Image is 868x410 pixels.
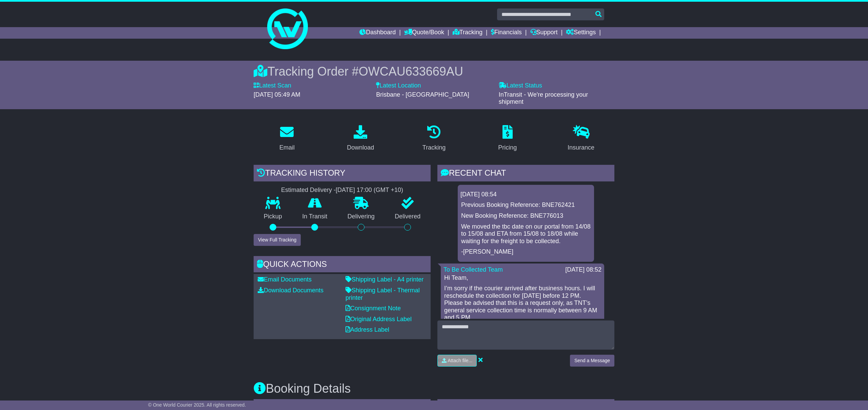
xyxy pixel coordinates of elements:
[499,82,542,90] label: Latest Status
[565,266,601,274] div: [DATE] 08:52
[279,143,295,152] div: Email
[275,123,299,155] a: Email
[461,212,591,220] p: New Booking Reference: BNE776013
[498,143,517,152] div: Pricing
[258,287,323,294] a: Download Documents
[254,64,614,79] div: Tracking Order #
[342,123,378,155] a: Download
[254,187,431,194] div: Estimated Delivery -
[444,285,601,321] p: I’m sorry if the courier arrived after business hours. I will reschedule the collection for [DATE...
[254,234,301,246] button: View Full Tracking
[254,91,300,98] span: [DATE] 05:49 AM
[460,191,591,198] div: [DATE] 08:54
[443,266,503,273] a: To Be Collected Team
[404,27,444,39] a: Quote/Book
[346,305,401,312] a: Consignment Note
[346,326,389,333] a: Address Label
[292,213,338,220] p: In Transit
[254,213,292,220] p: Pickup
[530,27,558,39] a: Support
[254,165,431,183] div: Tracking history
[258,276,312,283] a: Email Documents
[346,316,412,323] a: Original Address Label
[346,276,423,283] a: Shipping Label - A4 printer
[563,123,599,155] a: Insurance
[461,201,591,209] p: Previous Booking Reference: BNE762421
[359,27,396,39] a: Dashboard
[568,143,594,152] div: Insurance
[254,256,431,274] div: Quick Actions
[499,91,588,105] span: InTransit - We're processing your shipment
[444,274,601,282] p: Hi Team,
[494,123,521,155] a: Pricing
[376,82,421,90] label: Latest Location
[453,27,482,39] a: Tracking
[148,402,246,408] span: © One World Courier 2025. All rights reserved.
[418,123,450,155] a: Tracking
[461,223,591,245] p: We moved the tbc date on our portal from 14/08 to 15/08 and ETA from 15/08 to 18/08 while waiting...
[461,248,591,256] p: -[PERSON_NAME]
[385,213,431,220] p: Delivered
[337,213,385,220] p: Delivering
[254,82,291,90] label: Latest Scan
[254,382,614,395] h3: Booking Details
[491,27,522,39] a: Financials
[336,187,403,194] div: [DATE] 17:00 (GMT +10)
[422,143,446,152] div: Tracking
[376,91,469,98] span: Brisbane - [GEOGRAPHIC_DATA]
[566,27,596,39] a: Settings
[437,165,614,183] div: RECENT CHAT
[347,143,374,152] div: Download
[346,287,420,301] a: Shipping Label - Thermal printer
[570,355,614,367] button: Send a Message
[359,64,463,78] span: OWCAU633669AU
